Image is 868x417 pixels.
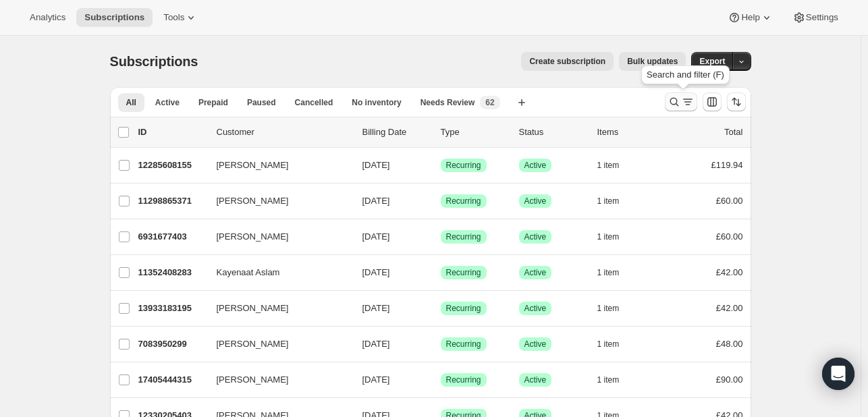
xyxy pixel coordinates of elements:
[597,335,634,354] button: 1 item
[22,8,74,27] button: Analytics
[521,52,614,71] button: Create subscription
[76,8,153,27] button: Subscriptions
[711,160,743,170] span: £119.94
[209,369,344,391] button: [PERSON_NAME]
[138,370,743,389] div: 17405444315[PERSON_NAME][DATE]SuccessRecurringSuccessActive1 item£90.00
[362,374,390,385] span: [DATE]
[138,337,206,351] p: 7083950299
[511,93,533,112] button: Create new view
[217,126,352,139] p: Customer
[597,303,620,314] span: 1 item
[138,299,743,318] div: 13933183195[PERSON_NAME][DATE]SuccessRecurringSuccessActive1 item£42.00
[720,8,781,27] button: Help
[217,266,280,279] span: Kayenaat Aslam
[597,370,634,389] button: 1 item
[138,156,743,175] div: 12285608155[PERSON_NAME][DATE]SuccessRecurringSuccessActive1 item£119.94
[703,92,722,111] button: Customize table column order and visibility
[699,56,725,67] span: Export
[446,231,481,242] span: Recurring
[295,97,333,108] span: Cancelled
[446,339,481,350] span: Recurring
[209,333,344,355] button: [PERSON_NAME]
[421,97,475,108] span: Needs Review
[627,56,678,67] span: Bulk updates
[597,267,620,278] span: 1 item
[524,374,547,385] span: Active
[446,267,481,278] span: Recurring
[822,358,855,390] div: Open Intercom Messenger
[446,160,481,171] span: Recurring
[716,303,743,313] span: £42.00
[519,126,587,139] p: Status
[209,155,344,176] button: [PERSON_NAME]
[362,196,390,206] span: [DATE]
[524,303,547,314] span: Active
[84,12,144,23] span: Subscriptions
[441,126,508,139] div: Type
[30,12,65,23] span: Analytics
[446,196,481,206] span: Recurring
[217,230,289,244] span: [PERSON_NAME]
[597,126,665,139] div: Items
[138,159,206,172] p: 12285608155
[362,303,390,313] span: [DATE]
[597,374,620,385] span: 1 item
[524,160,547,171] span: Active
[138,126,743,139] div: IDCustomerBilling DateTypeStatusItemsTotal
[446,303,481,314] span: Recurring
[529,56,605,67] span: Create subscription
[362,231,390,242] span: [DATE]
[597,339,620,350] span: 1 item
[485,97,494,108] span: 62
[597,196,620,206] span: 1 item
[524,196,547,206] span: Active
[597,156,634,175] button: 1 item
[597,227,634,246] button: 1 item
[217,337,289,351] span: [PERSON_NAME]
[217,302,289,315] span: [PERSON_NAME]
[138,335,743,354] div: 7083950299[PERSON_NAME][DATE]SuccessRecurringSuccessActive1 item£48.00
[217,194,289,208] span: [PERSON_NAME]
[198,97,228,108] span: Prepaid
[597,192,634,211] button: 1 item
[352,97,401,108] span: No inventory
[597,231,620,242] span: 1 item
[727,92,746,111] button: Sort the results
[597,160,620,171] span: 1 item
[209,226,344,248] button: [PERSON_NAME]
[362,126,430,139] p: Billing Date
[741,12,759,23] span: Help
[217,159,289,172] span: [PERSON_NAME]
[716,231,743,242] span: £60.00
[716,374,743,385] span: £90.00
[209,262,344,283] button: Kayenaat Aslam
[597,263,634,282] button: 1 item
[691,52,733,71] button: Export
[217,373,289,387] span: [PERSON_NAME]
[138,263,743,282] div: 11352408283Kayenaat Aslam[DATE]SuccessRecurringSuccessActive1 item£42.00
[138,302,206,315] p: 13933183195
[110,54,198,69] span: Subscriptions
[716,339,743,349] span: £48.00
[619,52,686,71] button: Bulk updates
[665,92,697,111] button: Search and filter results
[806,12,838,23] span: Settings
[362,267,390,277] span: [DATE]
[716,267,743,277] span: £42.00
[138,373,206,387] p: 17405444315
[524,231,547,242] span: Active
[209,190,344,212] button: [PERSON_NAME]
[362,339,390,349] span: [DATE]
[716,196,743,206] span: £60.00
[446,374,481,385] span: Recurring
[138,194,206,208] p: 11298865371
[138,227,743,246] div: 6931677403[PERSON_NAME][DATE]SuccessRecurringSuccessActive1 item£60.00
[524,267,547,278] span: Active
[247,97,276,108] span: Paused
[362,160,390,170] span: [DATE]
[524,339,547,350] span: Active
[209,298,344,319] button: [PERSON_NAME]
[597,299,634,318] button: 1 item
[155,8,206,27] button: Tools
[724,126,742,139] p: Total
